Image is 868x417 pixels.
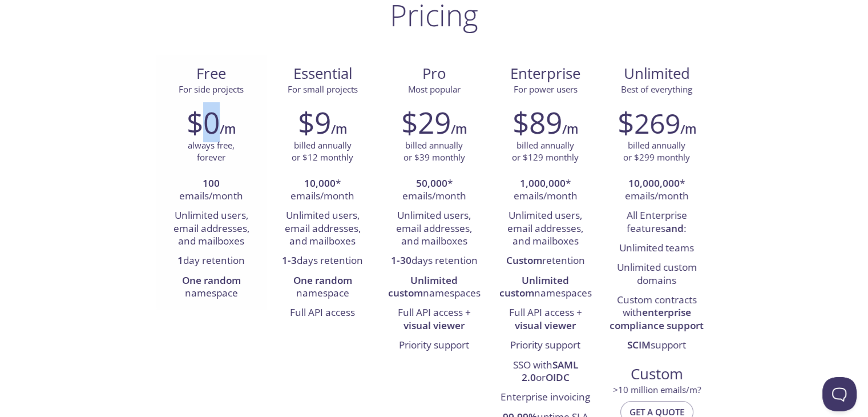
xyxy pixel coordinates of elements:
[499,274,570,299] strong: Unlimited custom
[276,271,370,304] li: namespace
[609,206,704,239] li: All Enterprise features :
[498,356,592,388] li: SSO with or
[665,222,684,235] strong: and
[387,251,481,271] li: days retention
[182,274,241,287] strong: One random
[498,388,592,407] li: Enterprise invoicing
[498,336,592,355] li: Priority support
[164,251,259,271] li: day retention
[546,371,570,384] strong: OIDC
[515,319,576,332] strong: visual viewer
[408,83,461,95] span: Most popular
[387,206,481,251] li: Unlimited users, email addresses, and mailboxes
[634,105,680,142] span: 269
[403,319,465,332] strong: visual viewer
[164,174,259,207] li: emails/month
[203,177,220,190] strong: 100
[391,254,411,267] strong: 1-30
[680,119,696,139] h6: /m
[498,206,592,251] li: Unlimited users, email addresses, and mailboxes
[623,139,690,164] p: billed annually or $299 monthly
[387,303,481,336] li: Full API access +
[179,83,244,95] span: For side projects
[276,64,369,83] span: Essential
[609,239,704,258] li: Unlimited teams
[165,64,258,83] span: Free
[387,336,481,355] li: Priority support
[276,174,370,207] li: * emails/month
[498,303,592,336] li: Full API access +
[609,291,704,336] li: Custom contracts with
[499,64,592,83] span: Enterprise
[610,364,703,384] span: Custom
[403,139,465,164] p: billed annually or $39 monthly
[451,119,467,139] h6: /m
[164,271,259,304] li: namespace
[512,139,579,164] p: billed annually or $129 monthly
[628,177,680,190] strong: 10,000,000
[276,206,370,251] li: Unlimited users, email addresses, and mailboxes
[292,139,353,164] p: billed annually or $12 monthly
[164,206,259,251] li: Unlimited users, email addresses, and mailboxes
[293,274,352,287] strong: One random
[416,177,447,190] strong: 50,000
[388,274,458,299] strong: Unlimited custom
[188,139,235,164] p: always free, forever
[177,254,183,267] strong: 1
[187,105,220,139] h2: $0
[498,271,592,304] li: namespaces
[621,83,692,95] span: Best of everything
[220,119,236,139] h6: /m
[822,377,857,411] iframe: Help Scout Beacon - Open
[304,177,336,190] strong: 10,000
[522,358,578,384] strong: SAML 2.0
[506,254,542,267] strong: Custom
[498,251,592,271] li: retention
[298,105,331,139] h2: $9
[609,336,704,355] li: support
[387,64,481,83] span: Pro
[609,258,704,291] li: Unlimited custom domains
[514,83,578,95] span: For power users
[627,338,651,351] strong: SCIM
[617,105,680,139] h2: $
[512,105,562,139] h2: $89
[401,105,451,139] h2: $29
[387,271,481,304] li: namespaces
[288,83,358,95] span: For small projects
[282,254,297,267] strong: 1-3
[498,174,592,207] li: * emails/month
[520,177,566,190] strong: 1,000,000
[624,63,690,83] span: Unlimited
[609,306,704,331] strong: enterprise compliance support
[276,303,370,323] li: Full API access
[387,174,481,207] li: * emails/month
[613,384,701,395] span: > 10 million emails/m?
[609,174,704,207] li: * emails/month
[562,119,578,139] h6: /m
[276,251,370,271] li: days retention
[331,119,347,139] h6: /m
